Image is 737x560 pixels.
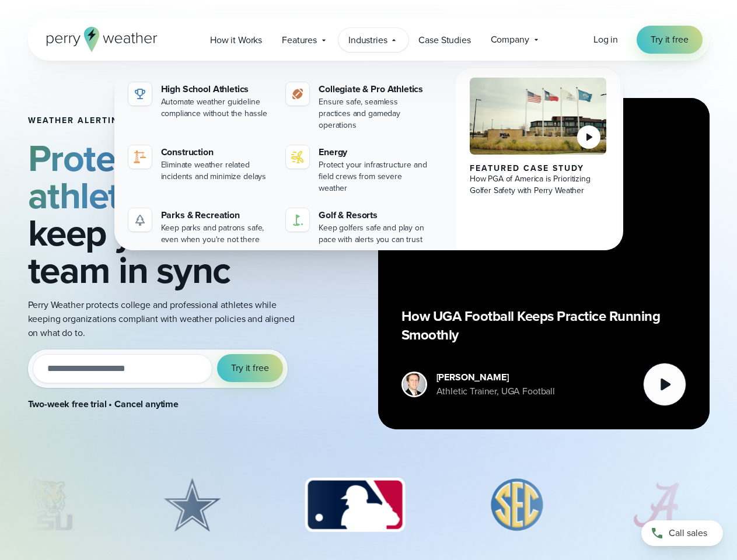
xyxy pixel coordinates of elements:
[473,476,563,534] img: %E2%9C%85-SEC.svg
[161,145,273,159] div: Construction
[470,164,607,173] div: Featured Case Study
[28,116,301,125] h1: Weather Alerting System
[470,78,607,155] img: PGA of America, Frisco Campus
[408,28,480,52] a: Case Studies
[4,476,91,534] div: 1 of 8
[293,476,416,534] div: 3 of 8
[436,370,555,384] div: [PERSON_NAME]
[619,476,695,534] img: University-of-Alabama.svg
[133,87,147,101] img: highschool-icon.svg
[28,131,157,223] strong: Protect athletes
[319,145,430,159] div: Energy
[133,213,147,227] img: parks-icon-grey.svg
[436,384,555,398] div: Athletic Trainer, UGA Football
[491,33,529,47] span: Company
[291,87,305,101] img: proathletics-icon@2x-1.svg
[161,159,273,183] div: Eliminate weather related incidents and minimize delays
[124,78,277,124] a: High School Athletics Automate weather guideline compliance without the hassle
[291,213,305,227] img: golf-iconV2.svg
[348,33,387,47] span: Industries
[28,139,301,289] h2: and keep your team in sync
[619,476,695,534] div: 5 of 8
[281,141,435,199] a: Energy Protect your infrastructure and field crews from severe weather
[4,476,91,534] img: Louisiana-State-University.svg
[669,526,707,540] span: Call sales
[282,33,317,47] span: Features
[210,33,262,47] span: How it Works
[319,222,430,246] div: Keep golfers safe and play on pace with alerts you can trust
[28,298,301,340] p: Perry Weather protects college and professional athletes while keeping organizations compliant wi...
[293,476,416,534] img: MLB.svg
[319,96,430,131] div: Ensure safe, seamless practices and gameday operations
[456,68,621,260] a: PGA of America, Frisco Campus Featured Case Study How PGA of America is Prioritizing Golfer Safet...
[147,476,237,534] img: %E2%9C%85-Dallas-Cowboys.svg
[161,82,273,96] div: High School Athletics
[200,28,272,52] a: How it Works
[593,33,618,46] span: Log in
[231,361,268,375] span: Try it free
[217,354,282,382] button: Try it free
[418,33,470,47] span: Case Studies
[651,33,688,47] span: Try it free
[161,96,273,120] div: Automate weather guideline compliance without the hassle
[124,204,277,250] a: Parks & Recreation Keep parks and patrons safe, even when you're not there
[28,397,179,411] strong: Two-week free trial • Cancel anytime
[473,476,563,534] div: 4 of 8
[28,476,710,540] div: slideshow
[281,204,435,250] a: Golf & Resorts Keep golfers safe and play on pace with alerts you can trust
[593,33,618,47] a: Log in
[161,208,273,222] div: Parks & Recreation
[637,26,702,54] a: Try it free
[470,173,607,197] div: How PGA of America is Prioritizing Golfer Safety with Perry Weather
[641,520,723,546] a: Call sales
[161,222,273,246] div: Keep parks and patrons safe, even when you're not there
[319,82,430,96] div: Collegiate & Pro Athletics
[291,150,305,164] img: energy-icon@2x-1.svg
[124,141,277,187] a: Construction Eliminate weather related incidents and minimize delays
[319,159,430,194] div: Protect your infrastructure and field crews from severe weather
[133,150,147,164] img: noun-crane-7630938-1@2x.svg
[147,476,237,534] div: 2 of 8
[401,307,686,344] p: How UGA Football Keeps Practice Running Smoothly
[281,78,435,136] a: Collegiate & Pro Athletics Ensure safe, seamless practices and gameday operations
[319,208,430,222] div: Golf & Resorts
